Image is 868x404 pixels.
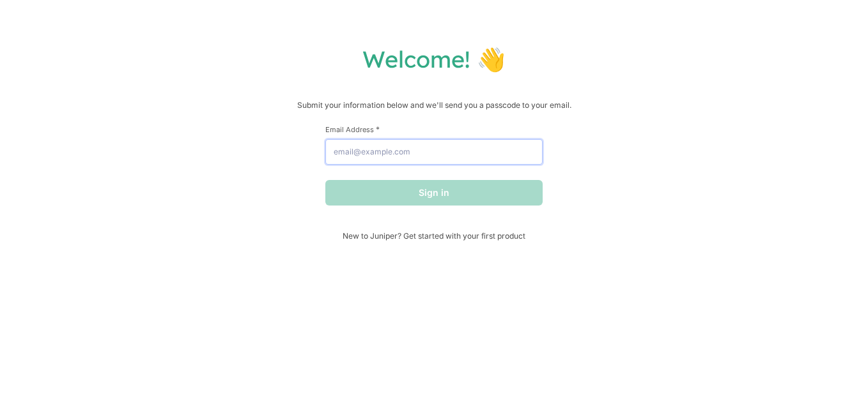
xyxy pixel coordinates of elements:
[325,139,543,165] input: email@example.com
[13,99,855,112] p: Submit your information below and we'll send you a passcode to your email.
[13,45,855,73] h1: Welcome! 👋
[325,231,543,241] span: New to Juniper? Get started with your first product
[325,124,543,134] label: Email Address
[376,124,380,134] span: This field is required.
